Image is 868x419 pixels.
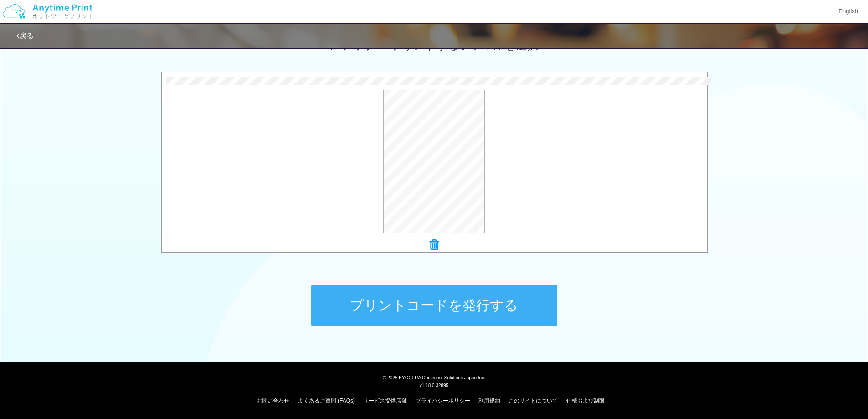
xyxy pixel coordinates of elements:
[16,32,34,40] a: 戻る
[566,398,605,404] a: 仕様および制限
[311,285,557,326] button: プリントコードを発行する
[508,398,558,404] a: このサイトについて
[478,398,500,404] a: 利用規約
[420,383,448,388] span: v1.18.0.32895
[383,374,485,380] span: © 2025 KYOCERA Document Solutions Japan Inc.
[363,398,407,404] a: サービス提供店舗
[298,398,355,404] a: よくあるご質問 (FAQs)
[416,398,470,404] a: プライバシーポリシー
[330,39,538,52] span: ステップ 2: プリントするファイルを選択
[257,398,289,404] a: お問い合わせ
